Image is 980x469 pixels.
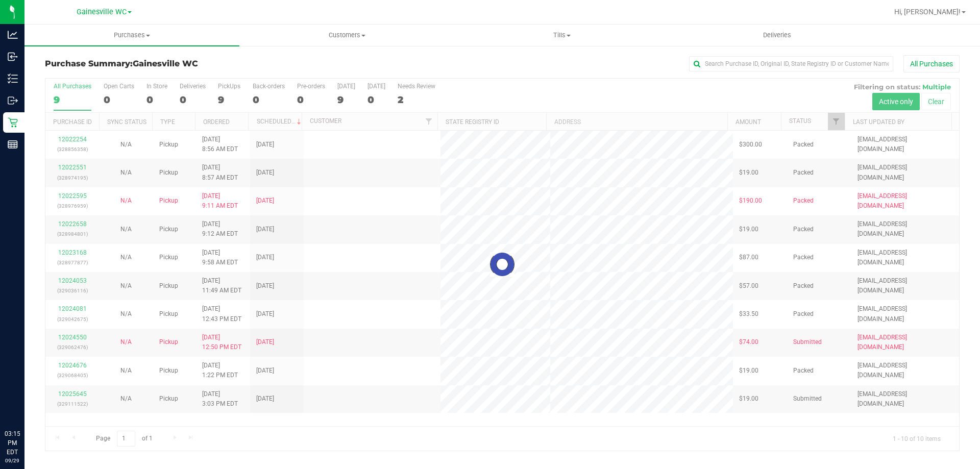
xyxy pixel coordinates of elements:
[10,387,41,418] iframe: Resource center
[24,24,239,46] a: Purchases
[240,31,454,40] span: Customers
[133,59,198,68] span: Gainesville WC
[8,30,18,40] inline-svg: Analytics
[5,429,20,457] p: 03:15 PM EDT
[8,73,18,84] inline-svg: Inventory
[749,31,805,40] span: Deliveries
[24,31,239,40] span: Purchases
[30,386,42,398] iframe: Resource center unread badge
[8,139,18,150] inline-svg: Reports
[894,8,961,16] span: Hi, [PERSON_NAME]!
[455,31,669,40] span: Tills
[454,24,669,46] a: Tills
[77,8,127,16] span: Gainesville WC
[8,117,18,128] inline-svg: Retail
[689,56,893,71] input: Search Purchase ID, Original ID, State Registry ID or Customer Name...
[903,55,960,72] button: All Purchases
[5,457,20,464] p: 09/29
[670,24,885,46] a: Deliveries
[8,52,18,62] inline-svg: Inbound
[8,95,18,106] inline-svg: Outbound
[239,24,454,46] a: Customers
[45,59,350,68] h3: Purchase Summary:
